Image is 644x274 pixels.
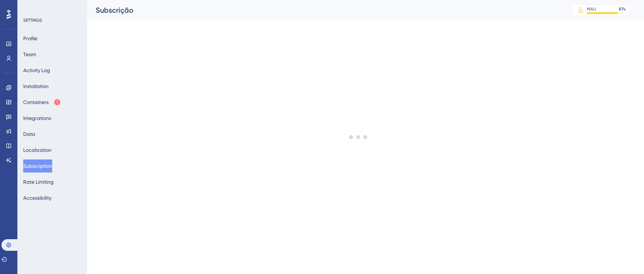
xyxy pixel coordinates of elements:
div: SETTINGS [23,17,82,23]
button: Data [23,128,35,141]
button: Subscription [23,159,52,173]
font: % [623,7,626,12]
button: Accessibility [23,191,51,204]
button: Integrations [23,112,51,125]
button: Localization [23,144,51,157]
font: 81 [619,7,623,12]
button: Activity Log [23,64,50,77]
button: Profile [23,32,37,45]
button: Installation [23,80,49,93]
button: Team [23,48,36,61]
font: Subscrição [96,6,133,14]
button: Rate Limiting [23,175,54,188]
font: MAU [587,7,596,12]
button: Containers [23,96,61,109]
